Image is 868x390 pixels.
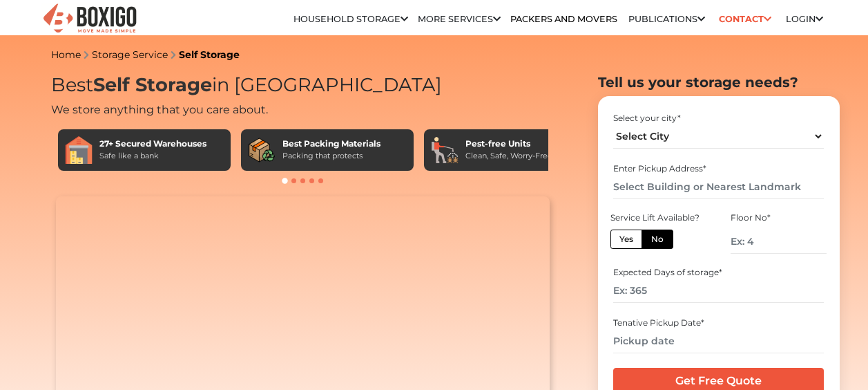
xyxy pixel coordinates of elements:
div: Service Lift Available? [610,212,706,224]
div: Enter Pickup Address [613,162,824,175]
a: Household Storage [293,14,408,24]
div: Packing that protects [282,150,380,162]
div: Safe like a bank [99,150,206,162]
div: Tenative Pickup Date [613,317,824,329]
a: Home [51,48,81,61]
div: Pest-free Units [465,138,552,150]
img: 27+ Secured Warehouses [65,136,93,164]
input: Select Building or Nearest Landmark [613,175,824,199]
img: Boxigo [41,2,138,36]
a: Publications [628,14,705,24]
input: Pickup date [613,329,824,353]
a: Self Storage [179,48,240,61]
a: More services [418,14,501,24]
div: Clean, Safe, Worry-Free [465,150,552,162]
input: Ex: 4 [731,230,826,254]
img: Best Packing Materials [248,136,276,164]
input: Ex: 365 [613,279,824,303]
h1: Best in [GEOGRAPHIC_DATA] [51,74,555,97]
a: Storage Service [92,48,168,61]
span: Self Storage [93,73,212,96]
a: Login [786,14,823,24]
h2: Tell us your storage needs? [598,74,840,91]
label: Yes [610,230,642,249]
div: Select your city [613,112,824,124]
img: Pest-free Units [431,136,459,164]
div: 27+ Secured Warehouses [99,138,206,150]
div: Floor No [731,212,826,224]
div: Best Packing Materials [282,138,380,150]
a: Packers and Movers [510,14,617,24]
a: Contact [715,8,776,30]
label: No [642,230,673,249]
span: We store anything that you care about. [51,103,268,116]
div: Expected Days of storage [613,266,824,279]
